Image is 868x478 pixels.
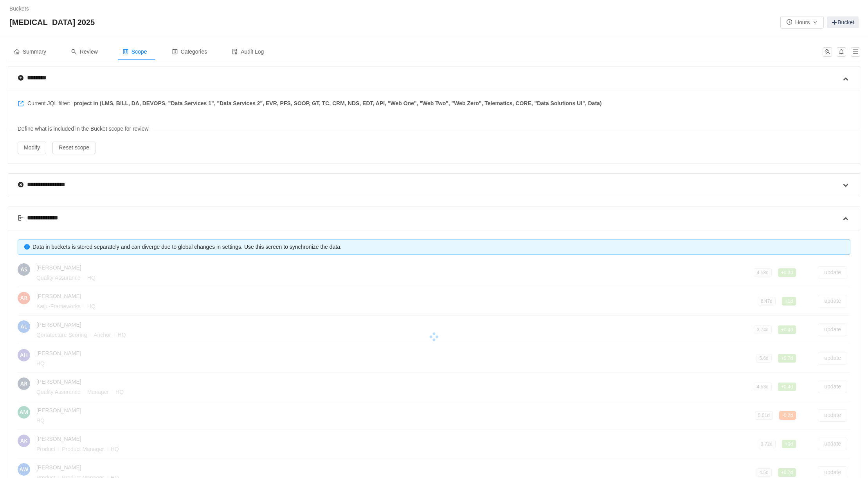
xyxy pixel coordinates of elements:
button: Modify [18,142,46,154]
span: Categories [172,49,207,55]
i: icon: search [71,49,77,54]
i: icon: control [123,49,128,54]
a: Buckets [9,5,29,12]
span: Current JQL filter: [18,99,602,108]
span: Summary [14,49,46,55]
span: project in (LMS, BILL, DA, DEVOPS, "Data Services 1", "Data Services 2", EVR, PFS, SOOP, GT, TC, ... [74,99,602,108]
i: icon: profile [172,49,178,54]
span: Review [71,49,98,55]
button: Reset scope [52,142,95,154]
span: Scope [123,49,147,55]
button: icon: team [823,47,832,57]
span: [MEDICAL_DATA] 2025 [9,16,99,29]
span: Data in buckets is stored separately and can diverge due to global changes in settings. Use this ... [32,244,342,250]
i: icon: home [14,49,20,54]
i: icon: info-circle [24,244,30,250]
i: icon: audit [232,49,238,54]
span: Audit Log [232,49,264,55]
span: Define what is included in the Bucket scope for review [14,122,152,136]
button: icon: clock-circleHoursicon: down [780,16,824,29]
a: Bucket [827,16,859,28]
button: icon: bell [837,47,846,57]
button: icon: menu [851,47,860,57]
